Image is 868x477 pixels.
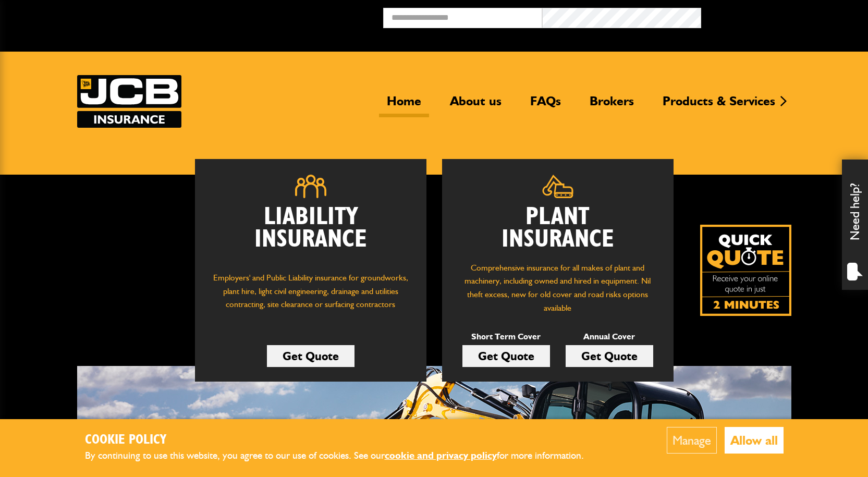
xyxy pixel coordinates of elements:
[77,75,181,128] img: JCB Insurance Services logo
[267,345,354,367] a: Get Quote
[700,225,791,316] img: Quick Quote
[462,330,550,344] p: Short Term Cover
[582,93,642,117] a: Brokers
[85,432,601,448] h2: Cookie Policy
[566,345,653,367] a: Get Quote
[462,345,550,367] a: Get Quote
[700,225,791,316] a: Get your insurance quote isn just 2-minutes
[701,8,860,24] button: Broker Login
[667,427,717,454] button: Manage
[77,75,181,128] a: JCB Insurance Services
[385,449,497,461] a: cookie and privacy policy
[379,93,429,117] a: Home
[566,330,653,344] p: Annual Cover
[85,448,601,464] p: By continuing to use this website, you agree to our use of cookies. See our for more information.
[725,427,784,454] button: Allow all
[522,93,569,117] a: FAQs
[442,93,509,117] a: About us
[211,271,411,321] p: Employers' and Public Liability insurance for groundworks, plant hire, light civil engineering, d...
[458,206,658,251] h2: Plant Insurance
[211,206,411,261] h2: Liability Insurance
[458,261,658,314] p: Comprehensive insurance for all makes of plant and machinery, including owned and hired in equipm...
[655,93,783,117] a: Products & Services
[842,160,868,290] div: Need help?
